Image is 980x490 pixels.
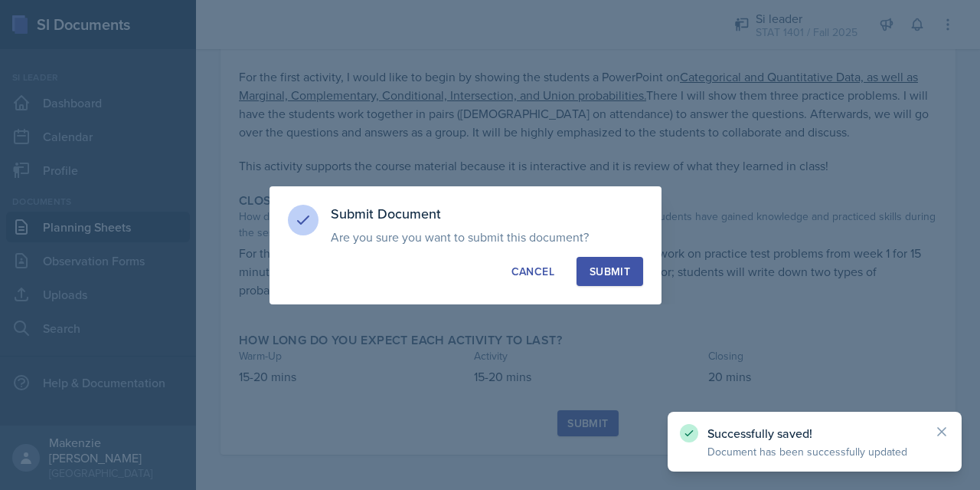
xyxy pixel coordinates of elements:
[577,257,643,286] button: Submit
[331,205,643,223] h3: Submit Document
[590,264,630,279] div: Submit
[511,264,554,279] div: Cancel
[707,426,922,441] p: Successfully saved!
[498,257,567,286] button: Cancel
[707,444,922,459] p: Document has been successfully updated
[331,229,643,245] p: Are you sure you want to submit this document?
